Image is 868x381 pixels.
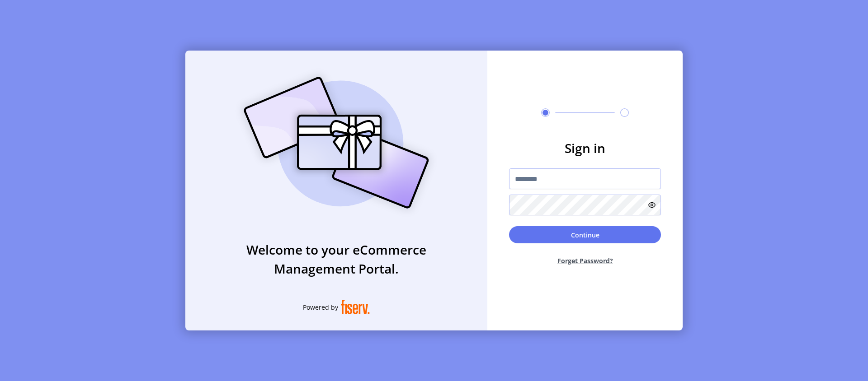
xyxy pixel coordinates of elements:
[185,240,487,278] h3: Welcome to your eCommerce Management Portal.
[303,302,338,312] span: Powered by
[230,67,443,218] img: card_Illustration.svg
[509,249,661,273] button: Forget Password?
[509,139,661,158] h3: Sign in
[509,226,661,243] button: Continue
